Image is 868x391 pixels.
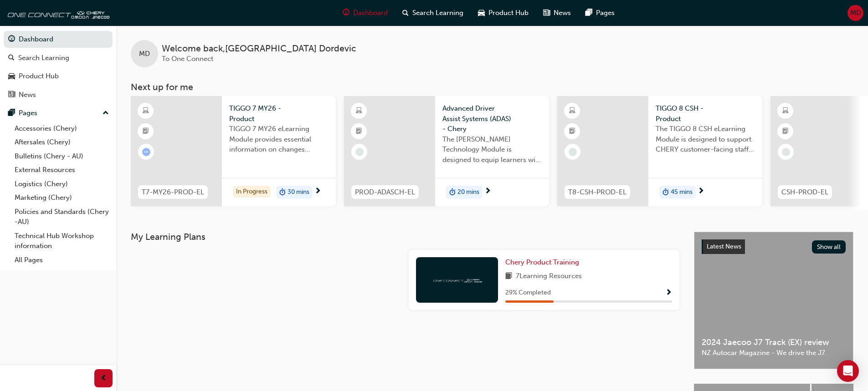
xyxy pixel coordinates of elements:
a: External Resources [11,163,113,177]
a: T7-MY26-PROD-ELTIGGO 7 MY26 - ProductTIGGO 7 MY26 eLearning Module provides essential information... [131,96,336,206]
span: search-icon [402,7,409,19]
span: Pages [596,8,615,18]
span: learningRecordVerb_ATTEMPT-icon [142,148,150,156]
span: learningResourceType_ELEARNING-icon [356,105,362,117]
span: duration-icon [449,187,456,198]
span: MD [850,8,861,18]
span: learningRecordVerb_NONE-icon [355,148,364,156]
div: In Progress [233,186,271,198]
span: guage-icon [8,36,15,44]
span: Show Progress [665,289,672,297]
span: up-icon [103,107,109,119]
a: search-iconSearch Learning [395,4,471,22]
span: next-icon [484,188,491,196]
span: car-icon [8,72,15,81]
span: TIGGO 8 CSH - Product [656,103,755,124]
span: CSH-PROD-EL [781,187,828,198]
a: Policies and Standards (Chery -AU) [11,205,113,229]
span: PROD-ADASCH-EL [355,187,415,198]
a: Search Learning [4,50,113,66]
span: Advanced Driver Assist Systems (ADAS) - Chery [442,103,542,134]
span: 45 mins [671,187,693,198]
h3: My Learning Plans [131,232,679,242]
span: next-icon [314,188,321,196]
button: Show Progress [665,287,672,299]
a: Dashboard [4,31,113,48]
span: learningResourceType_ELEARNING-icon [569,105,575,117]
span: NZ Autocar Magazine - We drive the J7. [702,348,846,358]
a: news-iconNews [536,4,578,22]
button: MD [847,5,863,21]
span: The [PERSON_NAME] Technology Module is designed to equip learners with essential knowledge about ... [442,134,542,165]
span: 20 mins [457,187,479,198]
span: Chery Product Training [505,258,579,266]
a: PROD-ADASCH-ELAdvanced Driver Assist Systems (ADAS) - CheryThe [PERSON_NAME] Technology Module is... [344,96,549,206]
span: T7-MY26-PROD-EL [142,187,204,198]
button: Pages [4,105,113,122]
span: booktick-icon [143,126,149,137]
a: pages-iconPages [578,4,622,22]
a: Latest NewsShow all2024 Jaecoo J7 Track (EX) reviewNZ Autocar Magazine - We drive the J7. [694,232,853,369]
span: prev-icon [100,373,107,384]
button: Show all [812,240,846,254]
span: Latest News [707,243,741,250]
a: News [4,86,113,103]
a: Accessories (Chery) [11,122,113,136]
span: guage-icon [343,7,349,19]
a: Marketing (Chery) [11,191,113,205]
span: News [554,8,571,18]
span: 7 Learning Resources [516,271,582,282]
a: Technical Hub Workshop information [11,229,113,253]
span: booktick-icon [356,126,362,137]
div: Open Intercom Messenger [837,360,859,382]
a: car-iconProduct Hub [471,4,536,22]
button: DashboardSearch LearningProduct HubNews [4,29,113,105]
a: Logistics (Chery) [11,177,113,191]
span: Dashboard [353,8,388,18]
div: Product Hub [19,71,59,81]
span: pages-icon [8,109,15,117]
img: oneconnect [432,275,482,284]
span: news-icon [8,91,15,99]
span: TIGGO 7 MY26 eLearning Module provides essential information on changes introduced with the new M... [229,124,329,155]
a: All Pages [11,253,113,267]
a: Bulletins (Chery - AU) [11,149,113,163]
a: guage-iconDashboard [335,4,395,22]
span: 2024 Jaecoo J7 Track (EX) review [702,337,846,348]
span: book-icon [505,271,512,282]
span: news-icon [543,7,550,19]
span: TIGGO 7 MY26 - Product [229,103,329,124]
img: oneconnect [5,4,109,22]
span: learningRecordVerb_NONE-icon [782,148,790,156]
a: Chery Product Training [505,257,583,268]
a: Aftersales (Chery) [11,135,113,149]
span: Search Learning [412,8,463,18]
span: MD [139,49,150,59]
a: Latest NewsShow all [702,239,846,254]
span: T8-CSH-PROD-EL [568,187,627,198]
div: Pages [19,108,37,118]
span: booktick-icon [569,126,575,137]
a: Product Hub [4,68,113,85]
span: next-icon [698,188,704,196]
span: booktick-icon [782,126,789,137]
span: search-icon [8,54,15,62]
span: Product Hub [488,8,529,18]
h3: Next up for me [116,82,868,92]
span: learningRecordVerb_NONE-icon [569,148,577,156]
span: pages-icon [586,7,592,19]
span: 29 % Completed [505,288,551,298]
span: car-icon [478,7,485,19]
span: duration-icon [279,187,286,198]
div: News [19,90,36,100]
a: T8-CSH-PROD-ELTIGGO 8 CSH - ProductThe TIGGO 8 CSH eLearning Module is designed to support CHERY ... [557,96,762,206]
span: Welcome back , [GEOGRAPHIC_DATA] Dordevic [162,44,356,54]
span: To One Connect [162,55,213,63]
span: duration-icon [663,187,669,198]
span: 30 mins [288,187,309,198]
span: The TIGGO 8 CSH eLearning Module is designed to support CHERY customer-facing staff with the prod... [656,124,755,155]
span: learningResourceType_ELEARNING-icon [143,105,149,117]
span: learningResourceType_ELEARNING-icon [782,105,789,117]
